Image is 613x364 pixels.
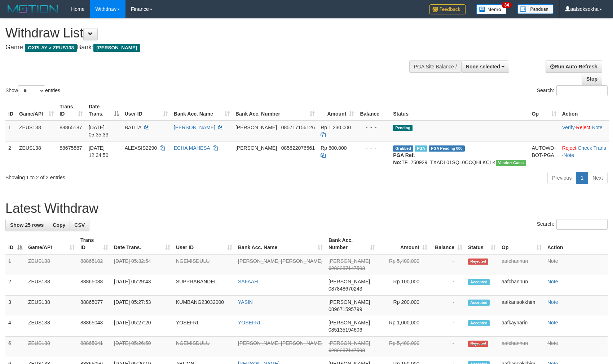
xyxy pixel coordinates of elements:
[233,100,318,121] th: Bank Acc. Number: activate to sort column ascending
[502,2,511,8] span: 34
[430,254,465,275] td: -
[517,4,554,14] img: panduan.png
[499,316,544,337] td: aafkaynarin
[25,234,78,254] th: Game/API: activate to sort column ascending
[409,60,461,73] div: PGA Site Balance /
[238,258,322,264] a: [PERSON_NAME] [PERSON_NAME]
[499,296,544,316] td: aafkansokkhim
[578,145,606,151] a: Check Trans
[173,275,235,296] td: SUPPRABANDEL
[5,4,60,14] img: MOTION_logo.png
[556,219,608,230] input: Search:
[5,121,16,141] td: 1
[468,320,490,326] span: Accepted
[547,279,558,284] a: Note
[53,222,65,228] span: Copy
[544,234,608,254] th: Action
[547,172,576,184] a: Previous
[499,337,544,357] td: aafchannun
[588,172,608,184] a: Next
[174,145,210,151] a: ECHA MAHESA
[378,275,430,296] td: Rp 100,000
[78,254,111,275] td: 88865102
[173,296,235,316] td: KUMBANG23032000
[378,296,430,316] td: Rp 200,000
[378,234,430,254] th: Amount: activate to sort column ascending
[562,145,577,151] a: Reject
[5,337,25,357] td: 5
[328,340,370,346] span: [PERSON_NAME]
[5,100,16,121] th: ID
[378,316,430,337] td: Rp 1,000,000
[564,152,574,158] a: Note
[5,275,25,296] td: 2
[357,100,390,121] th: Balance
[74,222,85,228] span: CSV
[415,145,427,152] span: Marked by aafpengsreynich
[93,44,140,52] span: [PERSON_NAME]
[429,145,465,152] span: PGA Pending
[235,234,326,254] th: Bank Acc. Name: activate to sort column ascending
[468,279,490,285] span: Accepted
[559,100,609,121] th: Action
[390,141,529,169] td: TF_250929_TXADL01SQL0CCQHLKCLK
[5,316,25,337] td: 4
[429,4,466,14] img: Feedback.jpg
[16,141,57,169] td: ZEUS138
[559,121,609,141] td: · ·
[5,85,60,96] label: Show entries
[25,337,78,357] td: ZEUS138
[537,85,608,96] label: Search:
[592,125,603,130] a: Note
[547,320,558,325] a: Note
[173,337,235,357] td: NGEMISDULU
[378,337,430,357] td: Rp 5,400,000
[328,327,362,333] span: Copy 085135194606 to clipboard
[390,100,529,121] th: Status
[393,125,413,131] span: Pending
[5,234,25,254] th: ID: activate to sort column descending
[25,44,77,52] span: OXPLAY > ZEUS138
[328,258,370,264] span: [PERSON_NAME]
[466,64,500,69] span: None selected
[318,100,357,121] th: Amount: activate to sort column ascending
[57,100,86,121] th: Trans ID: activate to sort column ascending
[25,254,78,275] td: ZEUS138
[576,125,591,130] a: Reject
[461,60,509,73] button: None selected
[78,275,111,296] td: 88865088
[468,259,488,265] span: Rejected
[86,100,122,121] th: Date Trans.: activate to sort column descending
[125,145,157,151] span: ALEXSIS2290
[326,234,378,254] th: Bank Acc. Number: activate to sort column ascending
[281,125,315,130] span: Copy 085717156126 to clipboard
[89,125,109,138] span: [DATE] 05:35:33
[78,296,111,316] td: 88865077
[89,145,109,158] span: [DATE] 12:34:50
[171,100,233,121] th: Bank Acc. Name: activate to sort column ascending
[537,219,608,230] label: Search:
[499,254,544,275] td: aafchannun
[476,4,507,14] img: Button%20Memo.svg
[111,234,173,254] th: Date Trans.: activate to sort column ascending
[125,125,141,130] span: BATITA
[78,316,111,337] td: 88865043
[547,258,558,264] a: Note
[393,145,413,152] span: Grabbed
[25,275,78,296] td: ZEUS138
[238,299,253,305] a: YASIN
[48,219,70,231] a: Copy
[556,85,608,96] input: Search:
[360,124,387,131] div: - - -
[16,121,57,141] td: ZEUS138
[465,234,499,254] th: Status: activate to sort column ascending
[378,254,430,275] td: Rp 5,400,000
[122,100,171,121] th: User ID: activate to sort column ascending
[235,125,277,130] span: [PERSON_NAME]
[562,125,575,130] a: Verify
[70,219,89,231] a: CSV
[111,254,173,275] td: [DATE] 05:32:54
[559,141,609,169] td: · ·
[238,279,258,284] a: SAFAAH
[5,296,25,316] td: 3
